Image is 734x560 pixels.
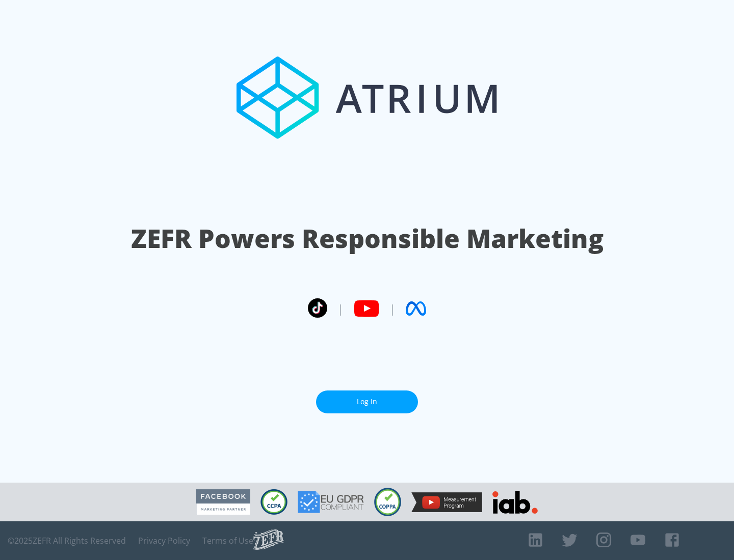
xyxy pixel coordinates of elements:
img: CCPA Compliant [260,489,287,515]
img: GDPR Compliant [298,491,364,513]
img: YouTube Measurement Program [411,492,482,512]
a: Privacy Policy [138,536,190,546]
a: Log In [316,390,418,413]
span: | [337,301,344,316]
a: Terms of Use [202,536,253,546]
img: COPPA Compliant [374,488,401,516]
img: Facebook Marketing Partner [196,489,250,515]
img: IAB [492,491,538,514]
h1: ZEFR Powers Responsible Marketing [131,221,604,256]
span: | [389,301,396,316]
span: © 2025 ZEFR All Rights Reserved [8,536,126,546]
